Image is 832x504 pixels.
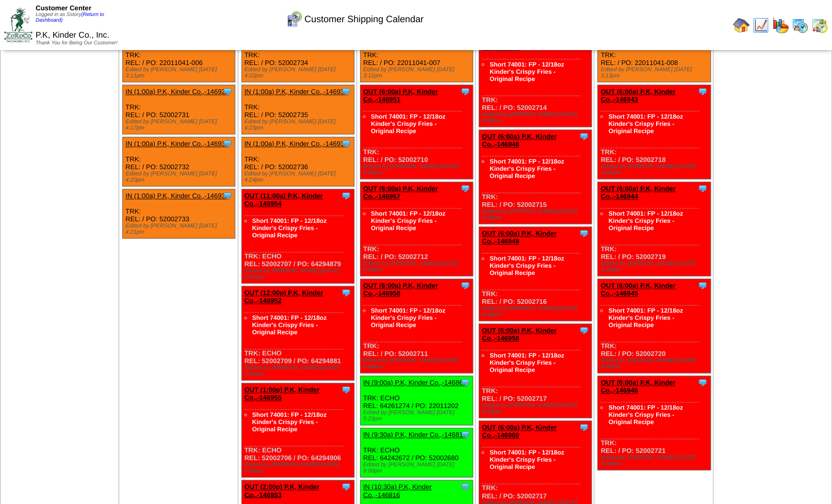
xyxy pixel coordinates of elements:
div: TRK: REL: / PO: 52002717 [479,324,592,418]
div: TRK: ECHO REL: 52002709 / PO: 64294881 [241,286,354,380]
div: TRK: ECHO REL: 64261274 / PO: 22011202 [360,376,472,425]
div: Edited by [PERSON_NAME] [DATE] 4:20pm [125,171,235,183]
a: Short 74001: FP - 12/18oz Kinder's Crispy Fries - Original Recipe [490,255,564,277]
div: TRK: REL: / PO: 52002714 [479,33,592,127]
a: Short 74001: FP - 12/18oz Kinder's Crispy Fries - Original Recipe [490,352,564,373]
img: Tooltip [579,325,589,335]
img: Tooltip [341,384,351,395]
a: IN (1:00a) P.K, Kinder Co.,-146933 [244,88,348,95]
div: Edited by [PERSON_NAME] [DATE] 4:08pm [482,111,591,124]
a: OUT (6:00a) P.K, Kinder Co.,-146960 [482,424,557,439]
div: Edited by [PERSON_NAME] [DATE] 4:08pm [600,357,710,370]
img: Tooltip [579,228,589,238]
a: OUT (6:00a) P.K, Kinder Co.,-146946 [600,379,675,394]
div: Edited by [PERSON_NAME] [DATE] 4:08pm [600,454,710,467]
div: Edited by [PERSON_NAME] [DATE] 3:11pm [125,67,235,79]
img: Tooltip [579,422,589,432]
img: Tooltip [341,138,351,149]
div: Edited by [PERSON_NAME] [DATE] 4:08pm [363,164,472,176]
div: TRK: REL: / PO: 22011041-008 [598,33,710,82]
div: TRK: ECHO REL: 64242672 / PO: 52002680 [360,428,472,477]
div: Edited by [PERSON_NAME] [DATE] 4:17pm [125,119,235,131]
img: Tooltip [222,190,233,201]
img: calendarprod.gif [792,17,808,34]
a: OUT (2:00p) P.K, Kinder Co.,-146953 [244,483,320,498]
img: Tooltip [341,86,351,96]
a: OUT (6:00a) P.K, Kinder Co.,-146949 [482,230,557,245]
div: Edited by [PERSON_NAME] [DATE] 4:08pm [363,261,472,273]
img: Tooltip [460,86,470,96]
div: TRK: REL: / PO: 52002711 [360,279,472,373]
a: Short 74001: FP - 12/18oz Kinder's Crispy Fries - Original Recipe [490,158,564,180]
img: line_graph.gif [753,17,769,34]
div: TRK: REL: / PO: 52002735 [241,85,354,134]
span: Customer Center [36,4,91,12]
div: Edited by [PERSON_NAME] [DATE] 9:00pm [363,462,472,474]
div: Edited by [PERSON_NAME] [DATE] 4:41pm [244,268,354,280]
a: OUT (6:00a) P.K, Kinder Co.,-146957 [363,185,438,200]
div: TRK: REL: / PO: 52002716 [479,227,592,321]
div: Edited by [PERSON_NAME] [DATE] 4:23pm [244,119,354,131]
a: Short 74001: FP - 12/18oz Kinder's Crispy Fries - Original Recipe [608,404,683,426]
div: TRK: REL: / PO: 52002712 [360,182,472,276]
a: OUT (6:00a) P.K, Kinder Co.,-146948 [482,133,557,148]
a: Short 74001: FP - 12/18oz Kinder's Crispy Fries - Original Recipe [608,210,683,232]
span: Logged in as Sstory [36,12,104,23]
img: ZoRoCo_Logo(Green%26Foil)%20jpg.webp [4,8,32,42]
div: Edited by [PERSON_NAME] [DATE] 4:08pm [600,261,710,273]
img: Tooltip [697,280,708,290]
a: Short 74001: FP - 12/18oz Kinder's Crispy Fries - Original Recipe [252,217,327,239]
span: P.K, Kinder Co., Inc. [36,31,109,40]
img: Tooltip [697,183,708,193]
img: Tooltip [460,183,470,193]
a: Short 74001: FP - 12/18oz Kinder's Crispy Fries - Original Recipe [371,210,446,232]
div: Edited by [PERSON_NAME] [DATE] 4:08pm [482,305,591,318]
a: OUT (1:00p) P.K, Kinder Co.,-146955 [244,386,320,401]
div: TRK: REL: / PO: 22011041-007 [360,33,472,82]
a: OUT (6:00a) P.K, Kinder Co.,-146951 [363,88,438,103]
div: TRK: ECHO REL: 52002706 / PO: 64294906 [241,383,354,477]
a: Short 74001: FP - 12/18oz Kinder's Crispy Fries - Original Recipe [490,61,564,83]
div: Edited by [PERSON_NAME] [DATE] 4:08pm [482,208,591,221]
div: TRK: REL: / PO: 52002732 [123,137,235,186]
img: Tooltip [222,138,233,149]
img: Tooltip [697,86,708,96]
div: Edited by [PERSON_NAME] [DATE] 4:08pm [482,402,591,415]
a: IN (1:00a) P.K, Kinder Co.,-146930 [125,140,229,148]
a: Short 74001: FP - 12/18oz Kinder's Crispy Fries - Original Recipe [371,113,446,135]
a: OUT (6:00a) P.K, Kinder Co.,-146950 [482,327,557,342]
a: IN (9:30a) P.K, Kinder Co.,-146817 [363,431,467,438]
img: Tooltip [341,481,351,492]
img: Tooltip [460,377,470,387]
span: Thank You for Being Our Customer! [36,40,118,46]
a: OUT (12:00p) P.K, Kinder Co.,-146952 [244,289,323,304]
img: home.gif [733,17,749,34]
a: Short 74001: FP - 12/18oz Kinder's Crispy Fries - Original Recipe [608,113,683,135]
a: Short 74001: FP - 12/18oz Kinder's Crispy Fries - Original Recipe [490,449,564,470]
a: IN (1:00a) P.K, Kinder Co.,-146931 [125,192,229,200]
div: Edited by [PERSON_NAME] [DATE] 3:13pm [600,67,710,79]
div: Edited by [PERSON_NAME] [DATE] 4:41pm [244,365,354,377]
a: Short 74001: FP - 12/18oz Kinder's Crispy Fries - Original Recipe [608,307,683,329]
a: IN (1:00a) P.K, Kinder Co.,-146929 [125,88,229,95]
div: Edited by [PERSON_NAME] [DATE] 4:24pm [244,171,354,183]
span: Customer Shipping Calendar [304,14,423,25]
img: Tooltip [460,280,470,290]
a: OUT (11:00a) P.K, Kinder Co.,-146954 [244,192,323,207]
img: Tooltip [697,377,708,387]
div: Edited by [PERSON_NAME] [DATE] 4:21pm [125,223,235,235]
div: TRK: REL: / PO: 52002736 [241,137,354,186]
div: Edited by [PERSON_NAME] [DATE] 5:23pm [363,410,472,422]
a: Short 74001: FP - 12/18oz Kinder's Crispy Fries - Original Recipe [252,411,327,433]
div: TRK: ECHO REL: 52002707 / PO: 64294879 [241,189,354,283]
div: Edited by [PERSON_NAME] [DATE] 4:22pm [244,67,354,79]
div: TRK: REL: / PO: 52002718 [598,85,710,179]
a: OUT (6:00a) P.K, Kinder Co.,-146958 [363,282,438,297]
a: IN (10:30a) P.K, Kinder Co.,-146816 [363,483,432,498]
div: TRK: REL: / PO: 22011041-006 [123,33,235,82]
div: TRK: REL: / PO: 52002721 [598,376,710,470]
a: OUT (6:00a) P.K, Kinder Co.,-146943 [600,88,675,103]
a: IN (1:00a) P.K, Kinder Co.,-146934 [244,140,348,148]
div: TRK: REL: / PO: 52002720 [598,279,710,373]
img: Tooltip [341,287,351,298]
